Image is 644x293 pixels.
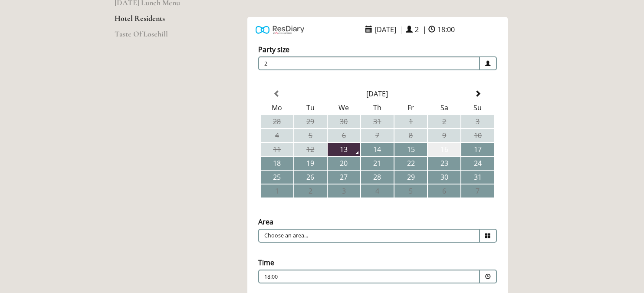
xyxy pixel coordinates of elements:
[261,171,293,184] td: 25
[261,157,293,170] td: 18
[461,101,494,114] th: Su
[294,101,327,114] th: Tu
[461,157,494,170] td: 24
[294,157,327,170] td: 19
[294,143,327,156] td: 12
[361,171,394,184] td: 28
[256,23,304,36] img: Powered by ResDiary
[361,129,394,142] td: 7
[328,143,360,156] td: 13
[294,129,327,142] td: 5
[428,115,460,128] td: 2
[361,157,394,170] td: 21
[394,171,427,184] td: 29
[394,184,427,198] td: 5
[294,87,461,100] th: Select Month
[328,115,360,128] td: 30
[435,23,457,36] span: 18:00
[115,29,197,45] a: Taste Of Losehill
[461,115,494,128] td: 3
[428,129,460,142] td: 9
[328,157,360,170] td: 20
[394,129,427,142] td: 8
[461,129,494,142] td: 10
[258,56,480,70] span: 2
[428,157,460,170] td: 23
[394,115,427,128] td: 1
[474,90,481,97] span: Next Month
[261,129,293,142] td: 4
[115,13,197,29] a: Hotel Residents
[294,171,327,184] td: 26
[461,171,494,184] td: 31
[273,90,280,97] span: Previous Month
[261,101,293,114] th: Mo
[423,25,427,34] span: |
[328,171,360,184] td: 27
[428,184,460,198] td: 6
[328,184,360,198] td: 3
[428,143,460,156] td: 16
[261,143,293,156] td: 11
[394,157,427,170] td: 22
[258,45,289,54] label: Party size
[461,184,494,198] td: 7
[361,115,394,128] td: 31
[264,273,421,281] p: 18:00
[294,184,327,198] td: 2
[461,143,494,156] td: 17
[258,258,274,267] label: Time
[361,143,394,156] td: 14
[428,171,460,184] td: 30
[258,217,273,227] label: Area
[361,101,394,114] th: Th
[261,115,293,128] td: 28
[428,101,460,114] th: Sa
[413,23,421,36] span: 2
[400,25,404,34] span: |
[328,101,360,114] th: We
[394,143,427,156] td: 15
[372,23,398,36] span: [DATE]
[328,129,360,142] td: 6
[394,101,427,114] th: Fr
[261,184,293,198] td: 1
[294,115,327,128] td: 29
[361,184,394,198] td: 4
